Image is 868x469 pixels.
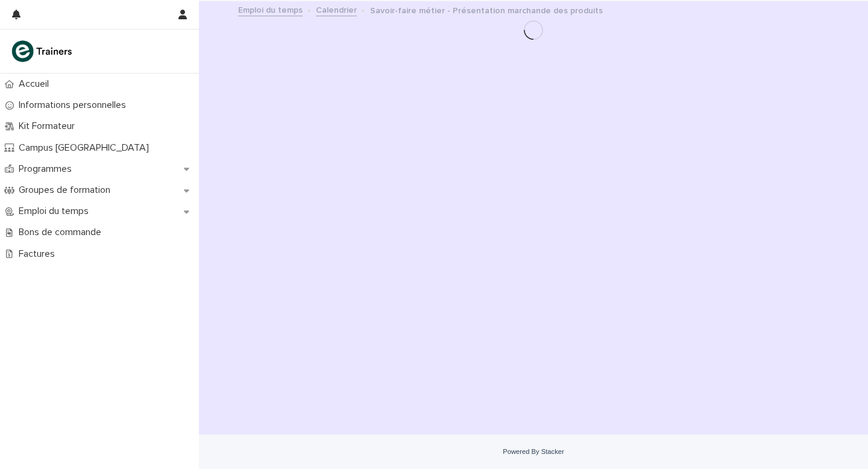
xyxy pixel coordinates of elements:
[14,248,64,260] p: Factures
[14,121,84,132] p: Kit Formateur
[14,99,136,111] p: Informations personnelles
[10,39,76,63] img: K0CqGN7SDeD6s4JG8KQk
[14,142,159,154] p: Campus [GEOGRAPHIC_DATA]
[14,163,81,175] p: Programmes
[238,2,303,16] a: Emploi du temps
[503,448,564,455] a: Powered By Stacker
[14,78,58,90] p: Accueil
[14,206,98,217] p: Emploi du temps
[370,3,603,16] p: Savoir-faire métier - Présentation marchande des produits
[316,2,357,16] a: Calendrier
[14,227,111,238] p: Bons de commande
[14,184,120,196] p: Groupes de formation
